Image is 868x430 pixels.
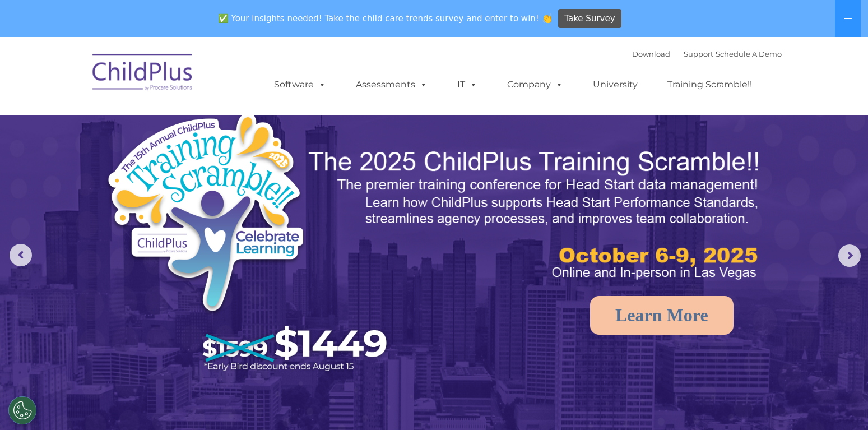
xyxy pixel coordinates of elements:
a: Software [263,73,337,96]
a: University [582,73,649,96]
a: Assessments [345,73,439,96]
img: ChildPlus by Procare Solutions [87,46,199,102]
span: Phone number [156,120,203,128]
a: Company [496,73,574,96]
a: Learn More [590,296,734,335]
a: IT [446,73,489,96]
a: Support [684,49,713,58]
button: Cookies Settings [8,396,36,424]
font: | [632,49,782,58]
a: Download [632,49,670,58]
a: Schedule A Demo [716,49,782,58]
a: Training Scramble!! [656,73,763,96]
span: ✅ Your insights needed! Take the child care trends survey and enter to win! 👏 [213,7,556,29]
a: Take Survey [558,9,621,29]
span: Take Survey [564,9,615,29]
span: Last name [156,74,190,82]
